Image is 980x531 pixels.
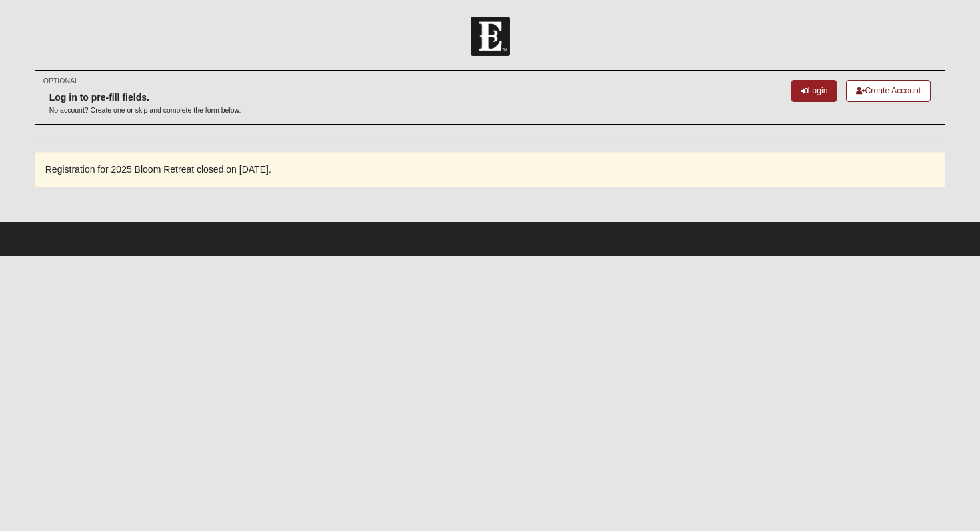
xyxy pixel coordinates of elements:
img: Church of Eleven22 Logo [471,17,510,56]
small: OPTIONAL [43,76,79,86]
a: Login [791,80,837,102]
p: No account? Create one or skip and complete the form below. [49,105,241,115]
a: Create Account [846,80,931,102]
span: Registration for 2025 Bloom Retreat closed on [DATE]. [45,164,271,175]
h6: Log in to pre-fill fields. [49,92,241,103]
